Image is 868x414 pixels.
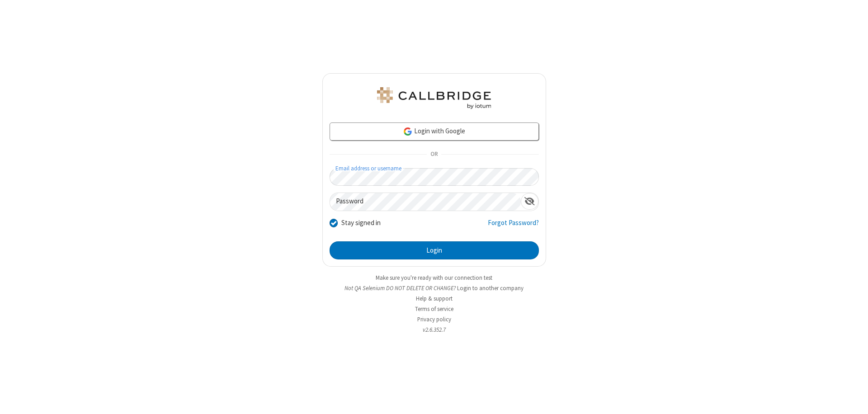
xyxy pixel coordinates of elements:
img: QA Selenium DO NOT DELETE OR CHANGE [375,87,493,109]
button: Login to another company [457,284,524,292]
a: Privacy policy [417,315,451,323]
a: Forgot Password? [488,218,539,235]
li: Not QA Selenium DO NOT DELETE OR CHANGE? [322,284,546,292]
div: Show password [521,193,538,210]
li: v2.6.352.7 [322,325,546,334]
label: Stay signed in [341,218,381,228]
a: Terms of service [415,305,453,313]
input: Email address or username [330,168,539,186]
a: Make sure you're ready with our connection test [376,274,492,282]
span: OR [427,148,441,161]
img: google-icon.png [403,127,413,136]
a: Login with Google [330,122,539,141]
input: Password [330,193,521,211]
a: Help & support [416,295,453,302]
button: Login [330,241,539,259]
